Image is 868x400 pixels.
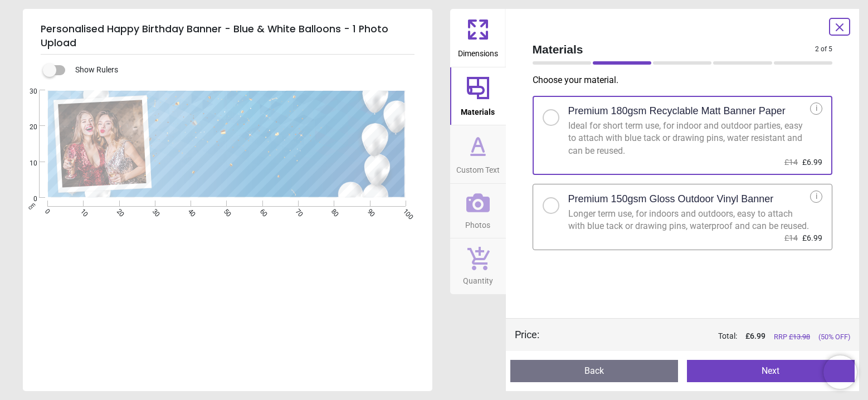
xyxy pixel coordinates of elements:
h2: Premium 150gsm Gloss Outdoor Vinyl Banner [568,192,774,206]
button: Next [687,360,855,382]
span: (50% OFF) [818,332,850,342]
span: Quantity [463,270,493,287]
button: Photos [450,184,506,238]
span: 10 [16,159,37,168]
p: Choose your material . [533,74,842,86]
div: i [810,191,822,203]
span: Materials [533,41,816,57]
span: Dimensions [458,43,498,60]
div: Longer term use, for indoors and outdoors, easy to attach with blue tack or drawing pins, waterpr... [568,208,811,233]
span: £6.99 [802,158,822,167]
iframe: Brevo live chat [823,355,857,389]
div: i [810,103,822,115]
span: 30 [16,87,37,96]
h5: Personalised Happy Birthday Banner - Blue & White Balloons - 1 Photo Upload [41,18,415,55]
span: Materials [461,101,495,118]
span: £ 13.98 [789,333,810,341]
span: £14 [784,233,798,242]
span: £ [745,331,765,342]
button: Quantity [450,238,506,294]
button: Custom Text [450,125,506,183]
span: Photos [465,214,490,231]
button: Dimensions [450,9,506,67]
div: Total: [556,331,851,342]
span: £14 [784,158,798,167]
div: Ideal for short term use, for indoor and outdoor parties, easy to attach with blue tack or drawin... [568,120,811,157]
span: RRP [774,332,810,342]
div: Price : [515,328,539,342]
span: 0 [16,194,37,204]
span: 2 of 5 [815,45,832,54]
button: Materials [450,67,506,125]
div: Show Rulers [50,64,432,77]
span: Custom Text [456,159,500,176]
span: 20 [16,123,37,132]
span: £6.99 [802,233,822,242]
span: 6.99 [750,331,765,340]
h2: Premium 180gsm Recyclable Matt Banner Paper [568,104,786,118]
button: Back [510,360,678,382]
